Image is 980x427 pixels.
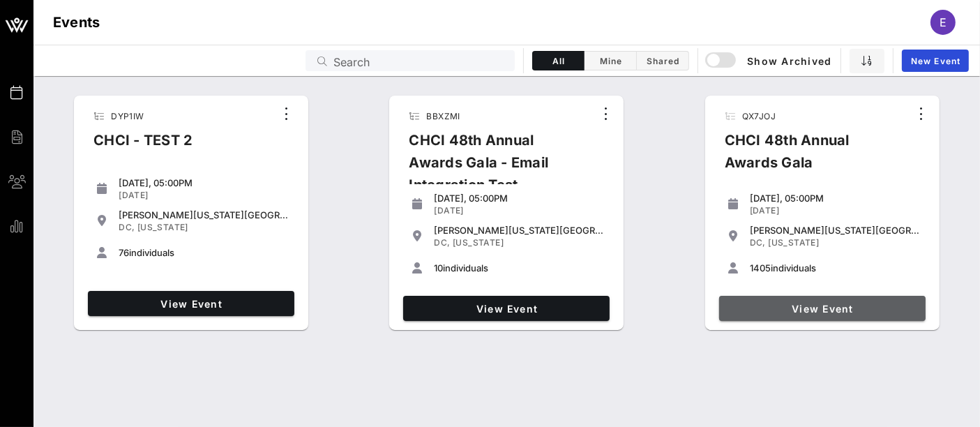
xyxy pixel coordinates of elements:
span: All [541,56,575,66]
div: individuals [119,247,289,258]
div: [DATE], 05:00PM [434,193,604,204]
div: [PERSON_NAME][US_STATE][GEOGRAPHIC_DATA] [434,225,604,236]
span: [US_STATE] [453,237,504,248]
span: DC, [434,237,450,248]
h1: Events [53,11,100,33]
span: View Event [93,298,289,310]
div: individuals [750,262,920,274]
a: View Event [719,296,926,321]
span: BBXZMI [426,111,460,121]
span: [US_STATE] [137,222,188,232]
div: [DATE] [750,205,920,216]
span: View Event [409,303,604,315]
button: All [532,51,585,70]
div: [DATE], 05:00PM [750,193,920,204]
div: CHCI 48th Annual Awards Gala [714,129,910,185]
div: [PERSON_NAME][US_STATE][GEOGRAPHIC_DATA] [119,209,289,220]
div: E [930,10,956,35]
div: [PERSON_NAME][US_STATE][GEOGRAPHIC_DATA] [750,225,920,236]
a: New Event [902,50,969,72]
div: CHCI - TEST 2 [82,129,204,163]
span: 1405 [750,262,771,274]
span: Mine [593,56,628,66]
div: [DATE] [434,205,604,216]
span: E [940,15,947,29]
span: 76 [119,247,129,258]
span: [US_STATE] [768,237,819,248]
span: DC, [119,222,135,232]
span: View Event [725,303,920,315]
span: New Event [910,56,960,66]
div: [DATE] [119,190,289,201]
a: View Event [88,291,294,316]
span: DC, [750,237,766,248]
div: [DATE], 05:00PM [119,177,289,188]
span: DYP1IW [111,111,144,121]
button: Mine [585,51,637,70]
a: View Event [403,296,610,321]
button: Show Archived [707,48,832,73]
span: 10 [434,262,443,274]
span: Show Archived [707,52,831,69]
button: Shared [637,51,689,70]
div: individuals [434,262,604,274]
span: QX7JOJ [742,111,776,121]
div: CHCI 48th Annual Awards Gala - Email Integration Test [398,129,594,207]
span: Shared [645,56,680,66]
